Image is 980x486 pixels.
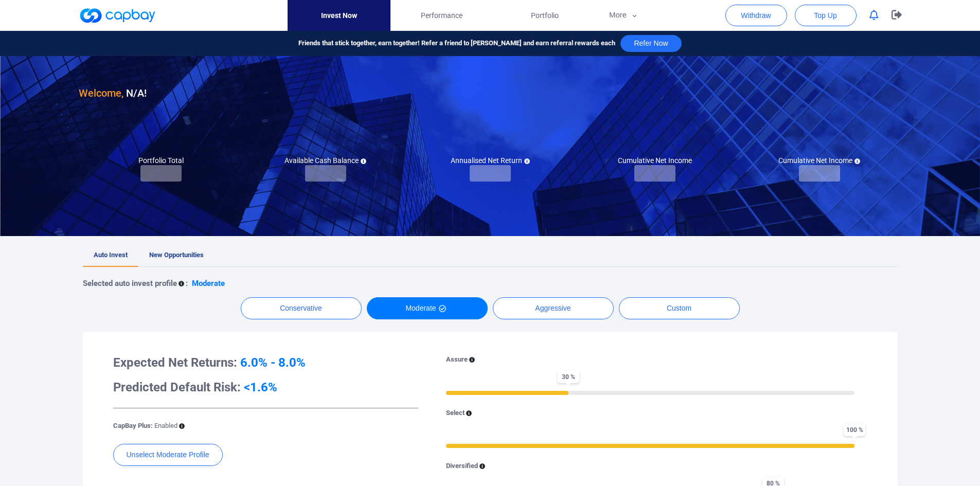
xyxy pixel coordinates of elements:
[421,10,462,21] span: Performance
[138,156,184,165] h5: Portfolio Total
[493,297,614,319] button: Aggressive
[725,5,787,26] button: Withdraw
[446,408,465,419] p: Select
[446,354,468,365] p: Assure
[241,297,362,319] button: Conservative
[79,87,123,99] span: Welcome,
[113,354,418,371] h3: Expected Net Returns:
[451,156,530,165] h5: Annualised Net Return
[240,355,306,370] span: 6.0% - 8.0%
[620,35,681,52] button: Refer Now
[531,10,559,21] span: Portfolio
[154,422,177,429] span: Enabled
[113,421,177,431] p: CapBay Plus:
[446,461,478,472] p: Diversified
[367,297,488,319] button: Moderate
[844,423,865,436] span: 100 %
[149,251,204,259] span: New Opportunities
[244,380,277,394] span: <1.6%
[186,277,188,290] p: :
[618,156,692,165] h5: Cumulative Net Income
[94,251,128,259] span: Auto Invest
[284,156,366,165] h5: Available Cash Balance
[619,297,740,319] button: Custom
[795,5,857,26] button: Top Up
[814,10,836,21] span: Top Up
[79,85,147,101] h3: N/A !
[778,156,860,165] h5: Cumulative Net Income
[83,277,177,290] p: Selected auto invest profile
[558,370,579,383] span: 30 %
[113,379,418,395] h3: Predicted Default Risk:
[113,444,223,466] button: Unselect Moderate Profile
[298,38,615,49] span: Friends that stick together, earn together! Refer a friend to [PERSON_NAME] and earn referral rew...
[192,277,225,290] p: Moderate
